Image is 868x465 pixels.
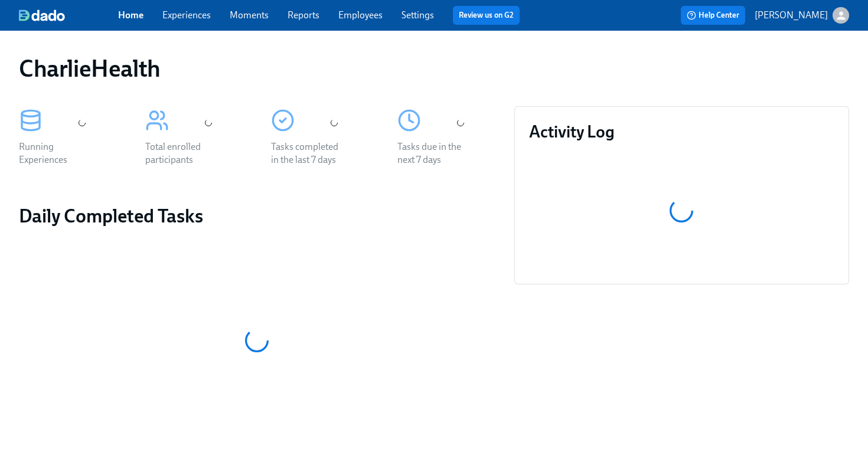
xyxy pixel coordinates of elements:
[755,9,828,22] p: [PERSON_NAME]
[145,140,221,166] div: Total enrolled participants
[529,121,834,142] h3: Activity Log
[19,204,495,228] h2: Daily Completed Tasks
[162,9,211,21] a: Experiences
[459,9,514,21] a: Review us on G2
[230,9,269,21] a: Moments
[397,140,473,166] div: Tasks due in the next 7 days
[453,6,520,25] button: Review us on G2
[118,9,143,21] a: Home
[19,9,65,21] img: dado
[755,7,849,24] button: [PERSON_NAME]
[288,9,319,21] a: Reports
[19,54,161,83] h1: CharlieHealth
[687,9,739,21] span: Help Center
[681,6,745,25] button: Help Center
[271,140,347,166] div: Tasks completed in the last 7 days
[19,140,94,166] div: Running Experiences
[402,9,434,21] a: Settings
[338,9,383,21] a: Employees
[19,9,118,21] a: dado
